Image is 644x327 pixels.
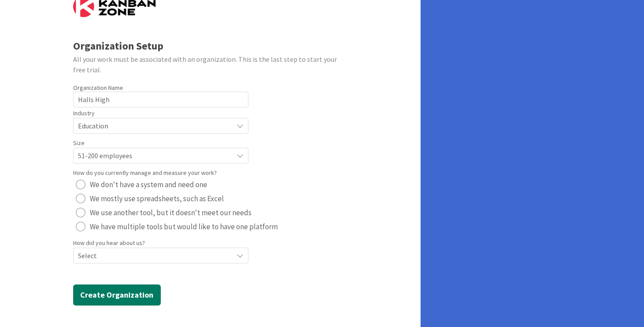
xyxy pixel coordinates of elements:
[73,139,85,148] label: Size
[90,220,278,233] span: We have multiple tools but would like to have one platform
[90,178,207,191] span: We don't have a system and need one
[73,192,226,206] button: We mostly use spreadsheets, such as Excel
[90,206,251,219] span: We use another tool, but it doesn't meet our needs
[73,38,348,54] div: Organization Setup
[73,284,161,306] button: Create Organization
[73,84,123,92] label: Organization Name
[78,149,229,162] span: 51-200 employees
[90,192,224,205] span: We mostly use spreadsheets, such as Excel
[73,109,95,118] label: Industry
[73,178,210,192] button: We don't have a system and need one
[78,120,229,132] span: Education
[73,54,348,75] div: All your work must be associated with an organization. This is the last step to start your free t...
[73,238,145,248] label: How did you hear about us?
[73,168,217,178] label: How do you currently manage and measure your work?
[78,249,229,262] span: Select
[73,206,254,220] button: We use another tool, but it doesn't meet our needs
[73,220,280,234] button: We have multiple tools but would like to have one platform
